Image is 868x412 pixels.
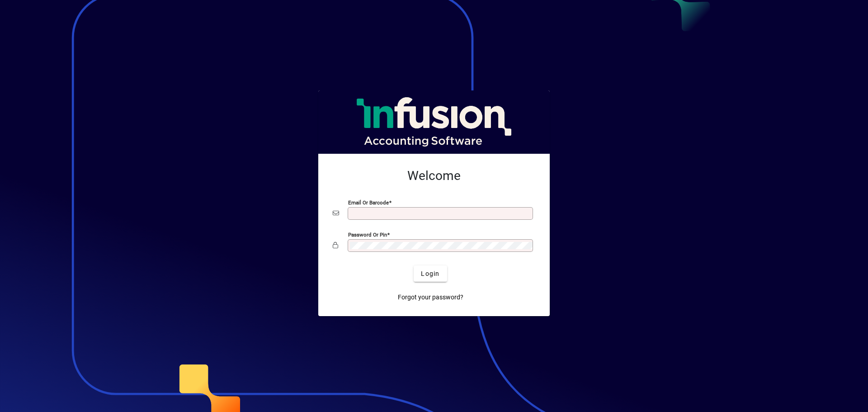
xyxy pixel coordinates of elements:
[414,265,447,282] button: Login
[348,199,389,206] mat-label: Email or Barcode
[333,168,535,184] h2: Welcome
[348,232,387,238] mat-label: Password or Pin
[394,289,467,305] a: Forgot your password?
[421,269,439,279] span: Login
[398,293,463,302] span: Forgot your password?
